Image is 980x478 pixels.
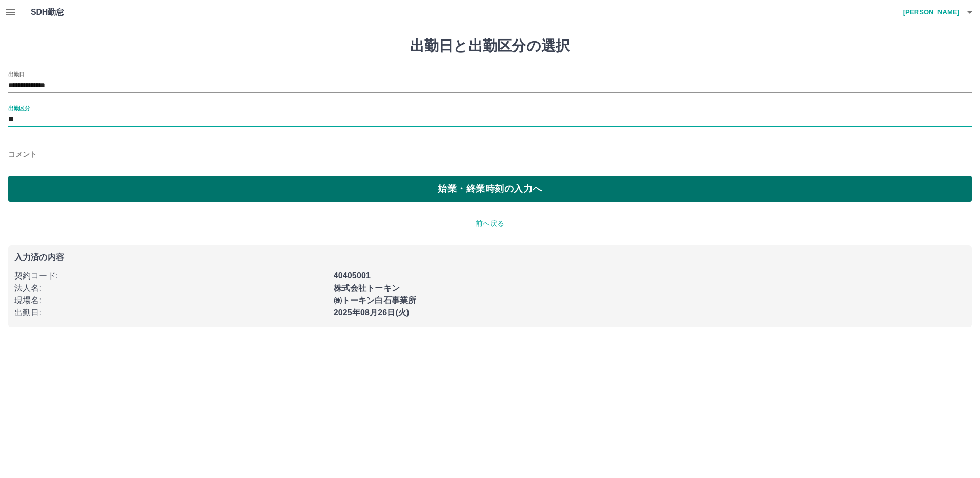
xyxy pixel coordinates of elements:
b: 40405001 [334,271,371,280]
p: 出勤日 : [14,307,328,319]
p: 契約コード : [14,270,328,282]
b: 2025年08月26日(火) [334,308,410,317]
h1: 出勤日と出勤区分の選択 [8,37,972,55]
button: 始業・終業時刻の入力へ [8,176,972,202]
label: 出勤区分 [8,104,30,112]
p: 法人名 : [14,282,328,294]
p: 入力済の内容 [14,253,966,262]
label: 出勤日 [8,70,25,78]
b: 株式会社トーキン [334,284,400,292]
p: 前へ戻る [8,218,972,229]
b: ㈱トーキン白石事業所 [334,296,417,305]
p: 現場名 : [14,294,328,307]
